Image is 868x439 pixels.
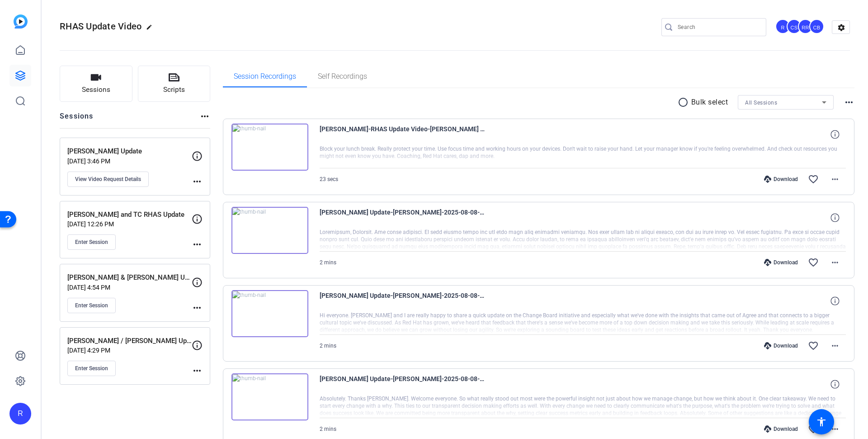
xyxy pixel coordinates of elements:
[231,124,308,171] img: thumb-nail
[14,14,28,29] img: blue-gradient.svg
[75,365,108,372] span: Enter Session
[798,19,814,35] ngx-avatar: Roberto Rodriguez
[320,373,487,395] span: [PERSON_NAME] Update-[PERSON_NAME]-2025-08-08-10-11-47-541-1
[67,234,116,250] button: Enter Session
[787,19,802,35] ngx-avatar: Connelly Simmons
[9,403,31,425] div: R
[199,111,210,122] mat-icon: more_horiz
[759,176,802,183] div: Download
[678,97,691,108] mat-icon: radio_button_unchecked
[809,19,825,35] ngx-avatar: Christian Binder
[808,257,819,268] mat-icon: favorite_border
[759,342,802,349] div: Download
[830,340,840,351] mat-icon: more_horiz
[67,210,192,220] p: [PERSON_NAME] and TC RHAS Update
[60,66,132,102] button: Sessions
[787,19,802,34] div: CS
[830,174,840,185] mat-icon: more_horiz
[192,365,203,376] mat-icon: more_horiz
[691,97,728,108] p: Bulk select
[67,298,116,313] button: Enter Session
[67,172,149,187] button: View Video Request Details
[775,19,791,35] ngx-avatar: rfridman
[320,259,336,266] span: 2 mins
[798,19,813,34] div: RR
[231,373,308,420] img: thumb-nail
[60,111,94,128] h2: Sessions
[163,85,185,95] span: Scripts
[808,424,819,434] mat-icon: favorite_border
[830,424,840,434] mat-icon: more_horiz
[67,284,192,291] p: [DATE] 4:54 PM
[320,426,336,432] span: 2 mins
[67,336,192,346] p: [PERSON_NAME] / [PERSON_NAME] Update
[678,22,759,33] input: Search
[67,347,192,354] p: [DATE] 4:29 PM
[844,97,854,108] mat-icon: more_horiz
[75,176,141,183] span: View Video Request Details
[67,220,192,228] p: [DATE] 12:26 PM
[231,290,308,337] img: thumb-nail
[830,257,840,268] mat-icon: more_horiz
[82,85,110,95] span: Sessions
[320,176,338,182] span: 23 secs
[231,207,308,254] img: thumb-nail
[320,290,487,312] span: [PERSON_NAME] Update-[PERSON_NAME]-2025-08-08-10-14-38-091-0
[67,272,192,283] p: [PERSON_NAME] & [PERSON_NAME] Update
[138,66,211,102] button: Scripts
[234,73,296,80] span: Session Recordings
[67,361,116,376] button: Enter Session
[745,100,777,106] span: All Sessions
[318,73,367,80] span: Self Recordings
[60,21,142,32] span: RHAS Update Video
[809,19,824,34] div: CB
[67,157,192,165] p: [DATE] 3:46 PM
[759,259,802,266] div: Download
[808,174,819,185] mat-icon: favorite_border
[759,425,802,433] div: Download
[775,19,790,34] div: R
[832,21,850,34] mat-icon: settings
[75,239,108,246] span: Enter Session
[320,207,487,229] span: [PERSON_NAME] Update-[PERSON_NAME]-2025-08-08-10-14-38-091-1
[192,239,203,250] mat-icon: more_horiz
[75,302,108,309] span: Enter Session
[146,24,157,35] mat-icon: edit
[808,340,819,351] mat-icon: favorite_border
[320,124,487,145] span: [PERSON_NAME]-RHAS Update Video-[PERSON_NAME] Update-1754673952393-webcam
[320,343,336,349] span: 2 mins
[816,416,827,427] mat-icon: accessibility
[192,176,203,187] mat-icon: more_horiz
[67,146,192,157] p: [PERSON_NAME] Update
[192,302,203,313] mat-icon: more_horiz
